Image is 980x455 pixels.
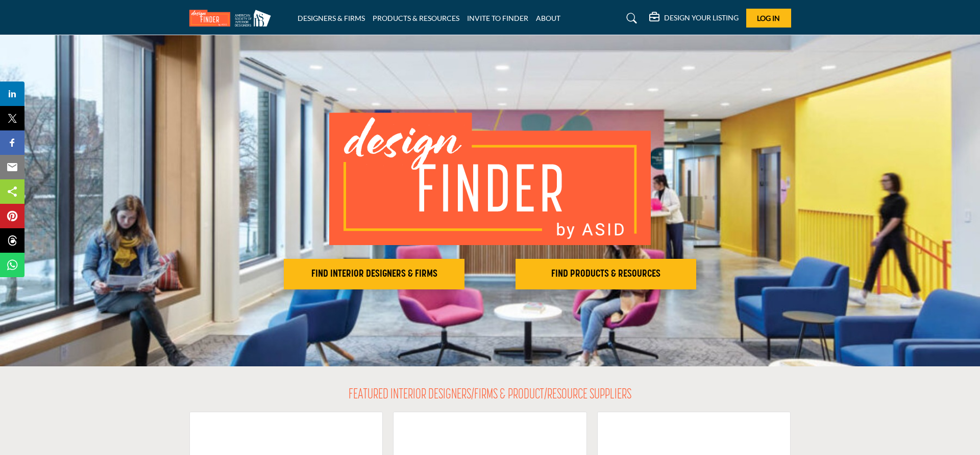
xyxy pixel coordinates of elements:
h2: FIND INTERIOR DESIGNERS & FIRMS [287,268,461,280]
img: Site Logo [189,10,276,26]
button: FIND INTERIOR DESIGNERS & FIRMS [284,259,464,289]
a: DESIGNERS & FIRMS [298,14,365,22]
h2: FEATURED INTERIOR DESIGNERS/FIRMS & PRODUCT/RESOURCE SUPPLIERS [349,387,631,404]
div: DESIGN YOUR LISTING [649,12,739,24]
h5: DESIGN YOUR LISTING [664,13,739,22]
h2: FIND PRODUCTS & RESOURCES [519,268,693,280]
a: Search [617,10,644,26]
a: PRODUCTS & RESOURCES [373,14,459,22]
img: image [329,113,651,245]
span: Log In [757,14,780,22]
a: ABOUT [536,14,560,22]
button: Log In [746,9,791,28]
a: INVITE TO FINDER [467,14,528,22]
button: FIND PRODUCTS & RESOURCES [516,259,696,289]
